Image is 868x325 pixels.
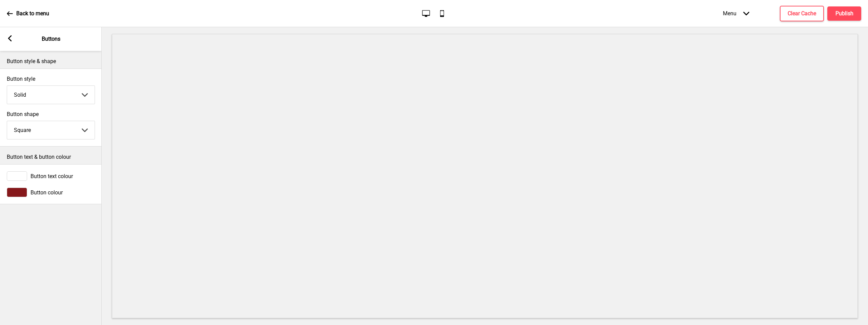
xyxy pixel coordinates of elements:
h4: Publish [835,10,853,17]
div: Menu [716,3,756,23]
div: Button text colour [7,171,95,181]
p: Button style & shape [7,58,95,65]
span: Button text colour [31,173,73,179]
h4: Clear Cache [788,10,816,17]
p: Button text & button colour [7,153,95,161]
p: Back to menu [16,10,49,17]
button: Clear Cache [780,6,824,21]
p: Buttons [42,35,60,43]
button: Publish [827,6,861,21]
label: Button shape [7,111,95,117]
label: Button style [7,76,95,82]
div: Button colour [7,188,95,197]
a: Back to menu [7,4,49,23]
span: Button colour [31,189,63,196]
